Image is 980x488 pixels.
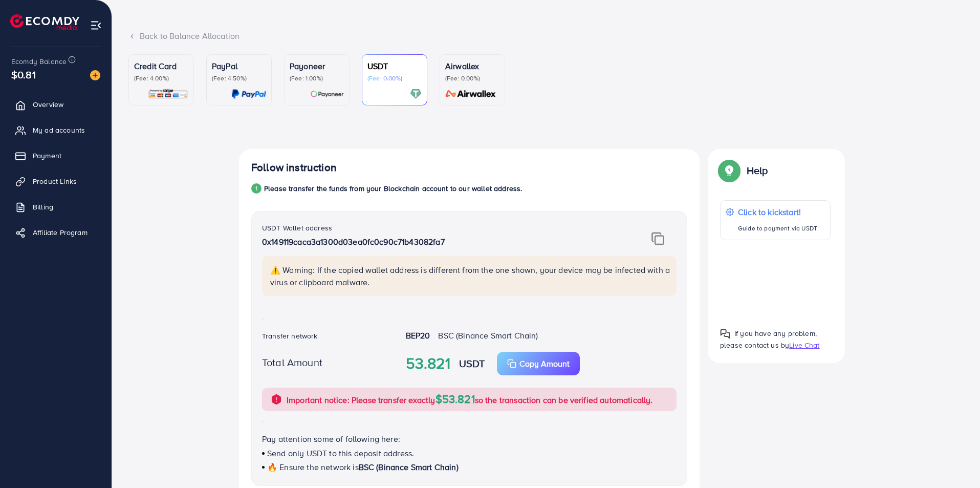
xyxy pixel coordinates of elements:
img: logo [10,14,79,30]
a: Billing [8,197,104,217]
p: ⚠️ Warning: If the copied wallet address is different from the one shown, your device may be infe... [270,264,670,288]
img: menu [90,19,102,31]
span: $0.81 [9,61,37,88]
a: Overview [8,94,104,115]
img: card [310,88,344,100]
span: 🔥 Ensure the network is [267,461,359,473]
span: Ecomdy Balance [11,56,67,67]
img: card [442,88,499,100]
span: My ad accounts [33,125,85,135]
span: Billing [33,202,53,212]
img: card [410,88,422,100]
p: Pay attention some of following here: [262,433,677,445]
div: Back to Balance Allocation [128,30,964,42]
p: Airwallex [445,60,499,72]
p: Help [747,164,768,177]
button: Copy Amount [497,352,580,375]
span: Overview [33,99,63,110]
label: Total Amount [262,355,322,370]
span: Product Links [33,176,77,186]
p: Credit Card [134,60,188,72]
span: $53.821 [435,391,475,407]
span: If you have any problem, please contact us by [720,328,817,350]
a: My ad accounts [8,120,104,140]
img: card [231,88,266,100]
p: Payoneer [290,60,344,72]
p: Guide to payment via USDT [738,222,817,235]
span: BSC (Binance Smart Chain) [359,461,459,473]
p: PayPal [212,60,266,72]
strong: USDT [459,356,485,371]
img: img [651,232,664,245]
strong: 53.821 [406,352,451,375]
p: 0x149119caca3a1300d03ea0fc0c90c71b43082fa7 [262,236,605,248]
span: BSC (Binance Smart Chain) [438,330,538,341]
label: USDT Wallet address [262,223,332,233]
strong: BEP20 [406,330,430,341]
p: (Fee: 1.00%) [290,74,344,82]
h4: Follow instruction [251,161,337,174]
label: Transfer network [262,331,318,341]
img: alert [270,393,282,406]
p: (Fee: 0.00%) [445,74,499,82]
p: (Fee: 0.00%) [367,74,422,82]
a: Product Links [8,171,104,192]
p: USDT [367,60,422,72]
a: Affiliate Program [8,222,104,243]
p: Click to kickstart! [738,206,817,218]
span: Payment [33,151,61,161]
span: Affiliate Program [33,227,88,238]
img: image [90,70,100,80]
p: (Fee: 4.50%) [212,74,266,82]
p: (Fee: 4.00%) [134,74,188,82]
img: Popup guide [720,329,730,339]
div: 1 [251,183,262,194]
span: Live Chat [789,340,819,350]
p: Copy Amount [519,357,570,370]
img: card [148,88,188,100]
p: Important notice: Please transfer exactly so the transaction can be verified automatically. [287,393,653,406]
img: Popup guide [720,161,738,180]
p: Please transfer the funds from your Blockchain account to our wallet address. [264,182,522,195]
p: Send only USDT to this deposit address. [262,447,677,459]
a: Payment [8,145,104,166]
iframe: Chat [937,442,972,480]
